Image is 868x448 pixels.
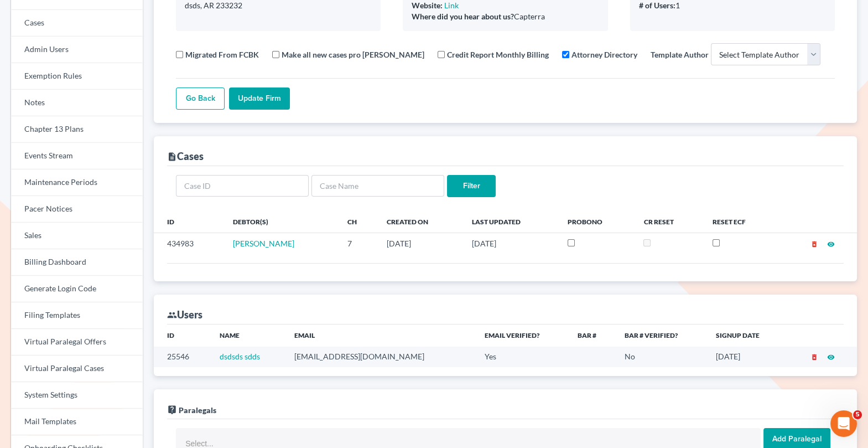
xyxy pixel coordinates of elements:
[167,405,177,415] i: live_help
[285,347,475,367] td: [EMAIL_ADDRESS][DOMAIN_NAME]
[154,233,224,254] td: 434983
[185,49,259,60] label: Migrated From FCBK
[463,233,559,254] td: [DATE]
[154,210,224,233] th: ID
[224,210,339,233] th: Debtor(s)
[707,347,786,367] td: [DATE]
[11,10,143,37] a: Cases
[830,410,857,437] iframe: Intercom live chat
[233,239,294,248] a: [PERSON_NAME]
[569,325,616,347] th: Bar #
[412,1,443,10] b: Website:
[11,37,143,63] a: Admin Users
[639,1,675,10] b: # of Users:
[412,11,599,22] div: Capterra
[476,347,569,367] td: Yes
[179,405,216,415] span: Paralegals
[176,87,225,110] a: Go Back
[810,240,818,248] i: delete_forever
[11,196,143,223] a: Pacer Notices
[154,325,211,347] th: ID
[377,210,463,233] th: Created On
[220,352,260,361] a: dsdsds sdds
[559,210,635,233] th: ProBono
[810,353,818,361] i: delete_forever
[463,210,559,233] th: Last Updated
[810,352,818,361] a: delete_forever
[571,49,637,60] label: Attorney Directory
[167,150,204,163] div: Cases
[827,353,835,361] i: visibility
[229,87,290,110] input: Update Firm
[377,233,463,254] td: [DATE]
[447,175,496,197] input: Filter
[616,347,707,367] td: No
[827,240,835,248] i: visibility
[11,169,143,196] a: Maintenance Periods
[154,347,211,367] td: 25546
[707,325,786,347] th: Signup Date
[11,302,143,329] a: Filing Templates
[167,310,177,320] i: group
[827,239,835,248] a: visibility
[167,152,177,162] i: description
[11,90,143,116] a: Notes
[853,410,862,419] span: 5
[11,382,143,409] a: System Settings
[476,325,569,347] th: Email Verified?
[11,409,143,435] a: Mail Templates
[616,325,707,347] th: Bar # Verified?
[412,12,514,21] b: Where did you hear about us?
[827,352,835,361] a: visibility
[11,276,143,302] a: Generate Login Code
[444,1,459,10] a: Link
[11,223,143,249] a: Sales
[704,210,777,233] th: Reset ECF
[11,249,143,276] a: Billing Dashboard
[339,210,378,233] th: Ch
[339,233,378,254] td: 7
[11,143,143,169] a: Events Stream
[11,329,143,356] a: Virtual Paralegal Offers
[11,63,143,90] a: Exemption Rules
[211,325,285,347] th: Name
[810,239,818,248] a: delete_forever
[447,49,549,60] label: Credit Report Monthly Billing
[176,175,309,197] input: Case ID
[11,116,143,143] a: Chapter 13 Plans
[635,210,703,233] th: CR Reset
[282,49,424,60] label: Make all new cases pro [PERSON_NAME]
[651,49,709,60] label: Template Author
[311,175,444,197] input: Case Name
[11,356,143,382] a: Virtual Paralegal Cases
[167,308,202,321] div: Users
[285,325,475,347] th: Email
